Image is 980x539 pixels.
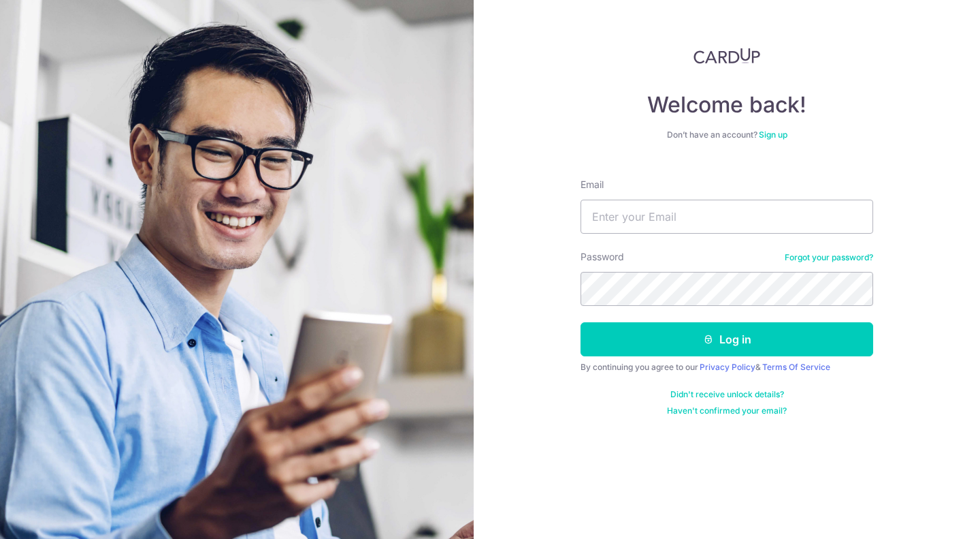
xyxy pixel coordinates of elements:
a: Sign up [759,129,787,140]
a: Didn't receive unlock details? [670,389,784,400]
input: Enter your Email [581,200,873,234]
div: By continuing you agree to our & [581,362,873,373]
img: CardUp Logo [693,48,760,64]
h4: Welcome back! [581,91,873,119]
a: Forgot your password? [785,252,873,263]
button: Log in [581,322,873,356]
label: Email [581,178,604,191]
a: Terms Of Service [762,362,830,372]
a: Privacy Policy [700,362,755,372]
div: Don’t have an account? [581,129,873,140]
a: Haven't confirmed your email? [667,405,787,416]
label: Password [581,250,624,264]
